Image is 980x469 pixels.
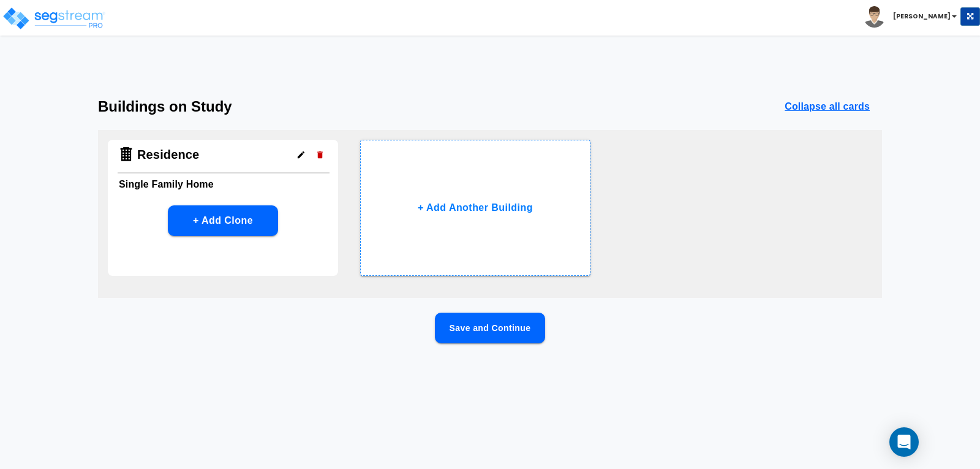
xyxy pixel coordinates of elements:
[360,140,590,276] button: + Add Another Building
[864,6,885,28] img: avatar.png
[435,313,545,343] button: Save and Continue
[785,99,870,114] p: Collapse all cards
[889,427,919,457] div: Open Intercom Messenger
[98,98,232,115] h3: Buildings on Study
[893,12,951,21] b: [PERSON_NAME]
[2,6,106,31] img: logo_pro_r.png
[168,205,278,236] button: + Add Clone
[119,176,327,193] h6: Single Family Home
[137,147,199,162] h4: Residence
[118,146,135,163] img: Building Icon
